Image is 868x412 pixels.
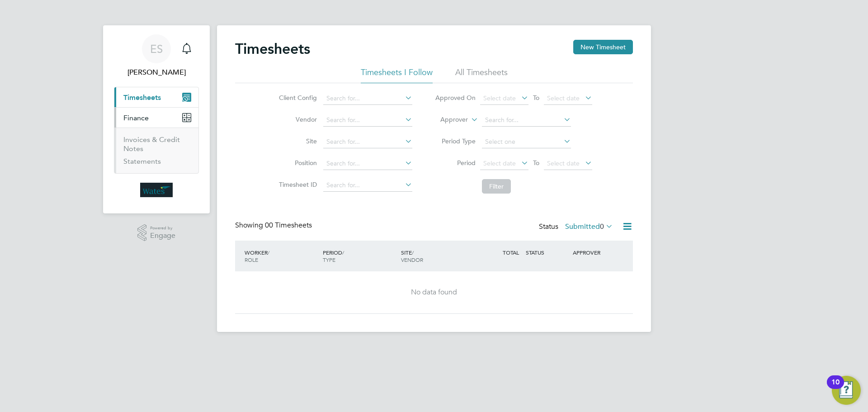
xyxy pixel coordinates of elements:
[323,256,335,263] span: TYPE
[268,249,269,256] span: /
[565,222,613,231] label: Submitted
[114,108,198,128] button: Finance
[547,94,580,102] span: Select date
[435,159,476,167] label: Period
[323,136,412,148] input: Search for...
[524,244,571,260] div: STATUS
[530,92,542,104] span: To
[503,249,519,256] span: TOTAL
[114,67,199,78] span: Emily Summerfield
[482,179,511,194] button: Filter
[342,249,344,256] span: /
[114,183,199,197] a: Go to home page
[323,114,412,127] input: Search for...
[123,93,161,102] span: Timesheets
[114,34,199,78] a: ES[PERSON_NAME]
[276,180,317,189] label: Timesheet ID
[265,221,312,230] span: 00 Timesheets
[123,114,149,122] span: Finance
[435,137,476,145] label: Period Type
[455,67,508,83] li: All Timesheets
[482,136,571,148] input: Select one
[276,94,317,102] label: Client Config
[123,157,161,166] a: Statements
[427,115,468,124] label: Approver
[600,222,604,231] span: 0
[323,179,412,192] input: Search for...
[114,128,198,173] div: Finance
[150,224,175,232] span: Powered by
[137,224,176,242] a: Powered byEngage
[235,221,314,230] div: Showing
[276,137,317,145] label: Site
[399,244,477,268] div: SITE
[245,256,258,263] span: ROLE
[235,40,310,58] h2: Timesheets
[435,94,476,102] label: Approved On
[123,135,180,153] a: Invoices & Credit Notes
[483,94,516,102] span: Select date
[573,40,633,54] button: New Timesheet
[114,87,198,107] button: Timesheets
[412,249,414,256] span: /
[483,159,516,167] span: Select date
[571,244,618,260] div: APPROVER
[103,25,210,213] nav: Main navigation
[361,67,433,83] li: Timesheets I Follow
[323,92,412,105] input: Search for...
[150,232,175,240] span: Engage
[832,376,861,405] button: Open Resource Center, 10 new notifications
[401,256,423,263] span: VENDOR
[276,115,317,123] label: Vendor
[150,43,163,55] span: ES
[547,159,580,167] span: Select date
[140,183,173,197] img: wates-logo-retina.png
[276,159,317,167] label: Position
[321,244,399,268] div: PERIOD
[482,114,571,127] input: Search for...
[244,288,624,297] div: No data found
[831,382,840,394] div: 10
[323,157,412,170] input: Search for...
[242,244,321,268] div: WORKER
[530,157,542,169] span: To
[539,221,615,233] div: Status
